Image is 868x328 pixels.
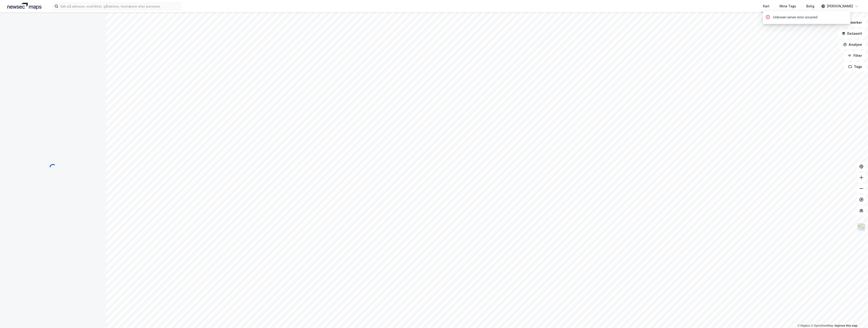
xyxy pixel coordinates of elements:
button: Filter [844,51,866,60]
div: Bolig [806,3,815,9]
input: Søk på adresse, matrikkel, gårdeiere, leietakere eller personer [58,3,181,10]
img: logo.a4113a55bc3d86da70a041830d287a7e.svg [7,3,41,10]
button: Analyse [839,40,866,49]
button: Tags [845,62,866,71]
div: Kontrollprogram for chat [845,306,868,328]
div: Kart [763,3,770,9]
a: Mapbox [798,324,810,327]
a: Improve this map [835,324,858,327]
div: [PERSON_NAME] [827,3,853,9]
button: Datasett [838,29,866,38]
img: Z [857,223,866,232]
iframe: Chat Widget [845,306,868,328]
div: Unknown server error occurred [773,15,818,20]
img: spinner.a6d8c91a73a9ac5275cf975e30b51cfb.svg [49,164,57,171]
div: Mine Tags [780,3,796,9]
a: OpenStreetMap [811,324,833,327]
